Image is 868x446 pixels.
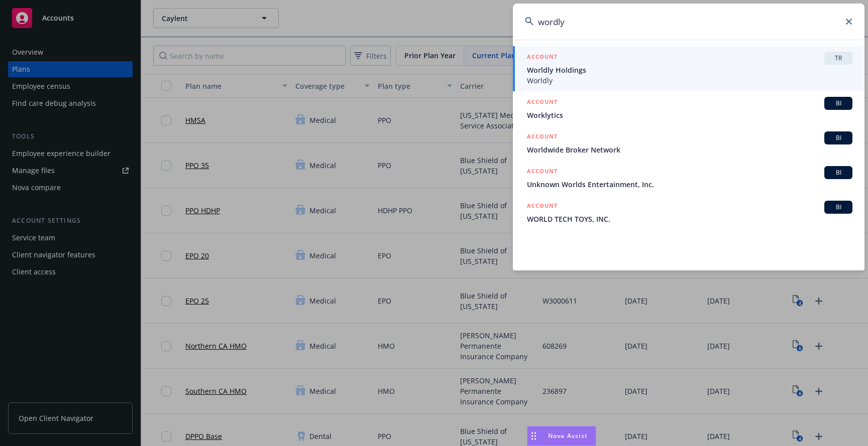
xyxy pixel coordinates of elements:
[828,168,848,177] span: BI
[527,110,852,120] span: Worklytics
[527,201,558,213] h5: ACCOUNT
[527,426,596,446] button: Nova Assist
[548,431,588,440] span: Nova Assist
[513,126,864,161] a: ACCOUNTBIWorldwide Broker Network
[527,179,852,190] span: Unknown Worlds Entertainment, Inc.
[527,75,852,86] span: Worldly
[527,214,852,224] span: WORLD TECH TOYS, INC.
[828,99,848,108] span: BI
[527,166,558,178] h5: ACCOUNT
[513,46,864,91] a: ACCOUNTTRWorldly HoldingsWorldly
[527,144,852,155] span: Worldwide Broker Network
[828,133,848,142] span: BI
[513,4,864,40] input: Search...
[527,97,558,109] h5: ACCOUNT
[513,195,864,230] a: ACCOUNTBIWORLD TECH TOYS, INC.
[828,54,848,63] span: TR
[527,426,540,445] div: Drag to move
[527,131,558,143] h5: ACCOUNT
[828,203,848,212] span: BI
[527,52,558,64] h5: ACCOUNT
[527,65,852,75] span: Worldly Holdings
[513,91,864,126] a: ACCOUNTBIWorklytics
[513,161,864,195] a: ACCOUNTBIUnknown Worlds Entertainment, Inc.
